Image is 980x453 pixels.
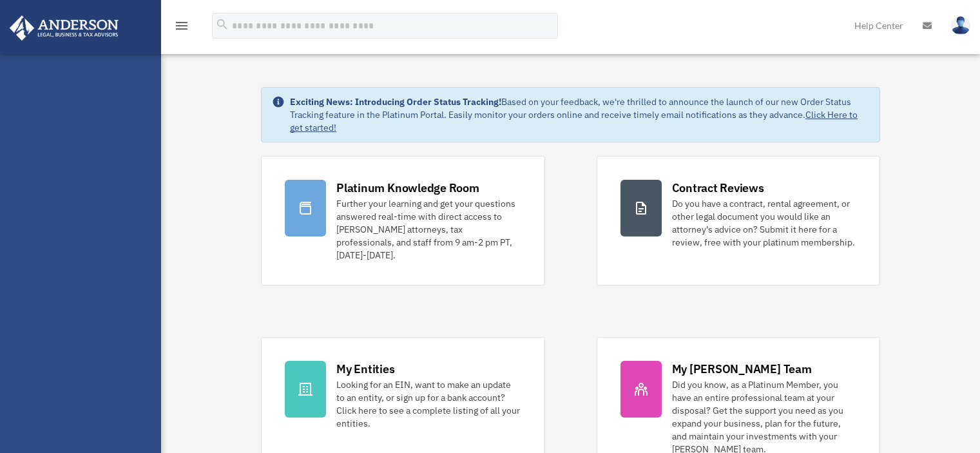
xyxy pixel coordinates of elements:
[290,109,858,133] a: Click Here to get started!
[336,361,394,377] div: My Entities
[336,378,521,430] div: Looking for an EIN, want to make an update to an entity, or sign up for a bank account? Click her...
[6,15,122,41] img: Anderson Advisors Platinum Portal
[951,16,970,35] img: User Pic
[174,23,189,34] a: menu
[336,197,521,262] div: Further your learning and get your questions answered real-time with direct access to [PERSON_NAM...
[261,156,544,285] a: Platinum Knowledge Room Further your learning and get your questions answered real-time with dire...
[672,180,764,196] div: Contract Reviews
[672,197,856,249] div: Do you have a contract, rental agreement, or other legal document you would like an attorney's ad...
[215,17,229,32] i: search
[672,361,812,377] div: My [PERSON_NAME] Team
[290,96,501,108] strong: Exciting News: Introducing Order Status Tracking!
[336,180,479,196] div: Platinum Knowledge Room
[597,156,880,285] a: Contract Reviews Do you have a contract, rental agreement, or other legal document you would like...
[290,95,869,134] div: Based on your feedback, we're thrilled to announce the launch of our new Order Status Tracking fe...
[174,18,189,34] i: menu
